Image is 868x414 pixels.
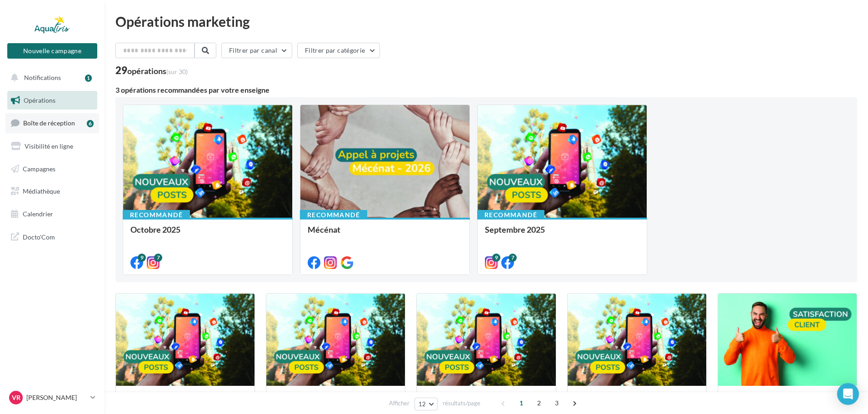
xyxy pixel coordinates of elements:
span: Calendrier [23,210,53,218]
span: VR [12,393,20,402]
span: 3 [549,396,564,410]
div: 3 opérations recommandées par votre enseigne [115,86,857,94]
div: 7 [509,254,517,262]
span: 12 [419,400,426,408]
span: Notifications [24,74,61,81]
span: Afficher [389,399,409,408]
a: Visibilité en ligne [5,137,99,156]
div: Recommandé [477,210,544,220]
a: Calendrier [5,205,99,224]
span: Boîte de réception [23,119,75,127]
span: Opérations [24,96,55,104]
div: opérations [127,67,188,75]
button: Notifications 1 [5,68,95,87]
div: 6 [87,120,94,127]
div: Recommandé [300,210,367,220]
a: Campagnes [5,160,99,179]
div: Octobre 2025 [130,225,285,243]
button: Filtrer par catégorie [297,43,380,58]
span: Médiathèque [23,187,60,195]
div: Septembre 2025 [485,225,639,243]
span: résultats/page [443,399,480,408]
div: 7 [154,254,162,262]
p: [PERSON_NAME] [26,393,87,402]
a: Boîte de réception6 [5,113,99,133]
a: Médiathèque [5,182,99,201]
div: Recommandé [123,210,190,220]
div: 29 [115,65,188,75]
span: 2 [532,396,546,410]
div: 1 [85,75,92,82]
span: 1 [514,396,529,410]
span: Docto'Com [23,231,55,243]
span: Visibilité en ligne [25,142,73,150]
div: 9 [492,254,500,262]
a: VR [PERSON_NAME] [7,389,97,406]
button: 12 [414,398,438,410]
a: Opérations [5,91,99,110]
div: Open Intercom Messenger [837,383,859,405]
span: Campagnes [23,165,55,172]
div: 9 [138,254,146,262]
span: (sur 30) [166,68,188,75]
div: Mécénat [308,225,462,243]
button: Filtrer par canal [221,43,292,58]
button: Nouvelle campagne [7,43,97,59]
div: Opérations marketing [115,15,857,28]
a: Docto'Com [5,227,99,246]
